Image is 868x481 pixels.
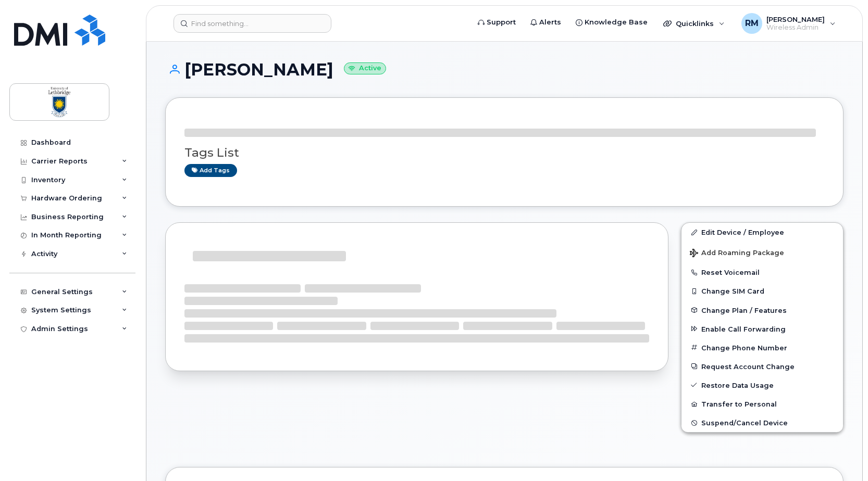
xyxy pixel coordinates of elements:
button: Change Phone Number [681,338,843,357]
a: Add tags [184,164,237,177]
span: Add Roaming Package [690,249,784,259]
button: Reset Voicemail [681,263,843,282]
span: Enable Call Forwarding [701,325,786,333]
button: Transfer to Personal [681,395,843,413]
span: Suspend/Cancel Device [701,419,788,427]
button: Request Account Change [681,357,843,376]
a: Restore Data Usage [681,376,843,395]
button: Change SIM Card [681,282,843,300]
small: Active [344,62,386,74]
button: Change Plan / Features [681,301,843,320]
span: Change Plan / Features [701,306,787,314]
button: Add Roaming Package [681,242,843,263]
button: Suspend/Cancel Device [681,413,843,432]
h1: [PERSON_NAME] [165,60,844,79]
a: Edit Device / Employee [681,223,843,242]
button: Enable Call Forwarding [681,320,843,338]
h3: Tags List [184,146,824,159]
